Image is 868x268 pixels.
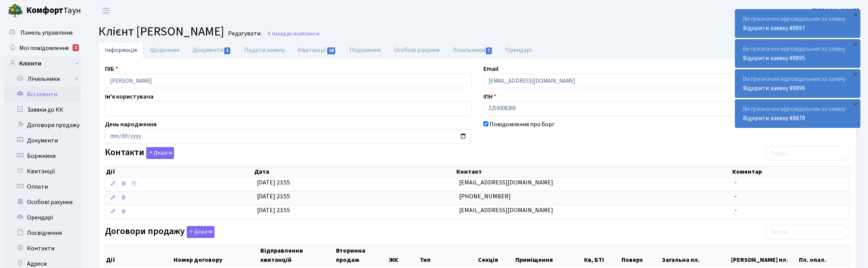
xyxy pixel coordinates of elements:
th: Тип [419,245,478,265]
img: logo.png [8,3,23,18]
a: Орендарі [499,42,538,58]
a: Особові рахунки [387,42,446,58]
small: Редагувати . [226,30,263,37]
a: Заявки до КК [4,102,81,117]
div: Ви призначені відповідальним за заявку [735,10,860,37]
a: Додати [185,224,214,238]
a: Інформація [98,42,144,58]
span: Клієнти [302,30,319,37]
a: Додати [144,146,174,159]
a: Лічильники [9,71,81,87]
a: Документи [186,42,238,58]
a: Боржники [4,148,81,164]
th: Вторинна продаж [335,245,388,265]
label: Ім'я користувача [105,92,154,101]
th: Дата [253,166,456,177]
span: Таун [26,4,81,17]
a: Мої повідомлення1 [4,40,81,56]
a: Відкрити заявку #8895 [743,54,805,62]
div: × [851,10,859,18]
a: Відкрити заявку #8878 [743,114,805,122]
span: [DATE] 23:55 [257,178,290,187]
span: 7 [486,47,492,54]
span: Панель управління [20,28,73,37]
th: [PERSON_NAME] пл. [730,245,798,265]
span: - [735,192,737,201]
a: Щоденник [144,42,186,58]
th: Коментар [731,166,849,177]
label: Контакти [105,147,174,159]
span: [EMAIL_ADDRESS][DOMAIN_NAME] [459,178,553,187]
button: Контакти [146,147,174,159]
a: Лічильники [446,42,499,58]
span: - [735,178,737,187]
label: Email [483,64,498,74]
th: Поверх [621,245,661,265]
label: ІПН [483,92,496,101]
button: Договори продажу [187,226,214,238]
a: Панель управління [4,25,81,40]
th: Дії [105,245,173,265]
a: Порушення [343,42,387,58]
a: Особові рахунки [4,194,81,210]
a: Клієнти [4,56,81,71]
button: Переключити навігацію [96,4,116,17]
label: ПІБ [105,64,118,74]
span: [PHONE_NUMBER] [459,192,511,201]
a: Оплати [4,179,81,194]
span: 18 [327,47,336,54]
a: Договори продажу [4,117,81,133]
th: Пл. опал. [798,245,849,265]
span: Клієнт [PERSON_NAME] [98,23,224,40]
div: Ви призначені відповідальним за заявку [735,40,860,67]
input: Пошук... [765,225,849,240]
div: × [851,40,859,48]
th: Секція [477,245,515,265]
a: Посвідчення [4,225,81,241]
div: × [851,70,859,78]
label: Договори продажу [105,226,214,238]
span: [EMAIL_ADDRESS][DOMAIN_NAME] [459,206,553,214]
a: Орендарі [4,210,81,225]
th: Приміщення [515,245,583,265]
th: Дії [105,166,253,177]
div: Ви призначені відповідальним за заявку [735,70,860,97]
th: Контакт [456,166,731,177]
th: Кв, БТІ [583,245,621,265]
span: [DATE] 23:55 [257,206,290,214]
label: Повідомлення про борг [490,120,555,129]
a: Квитанції [4,164,81,179]
a: Всі клієнти [4,87,81,102]
a: Відкрити заявку #8896 [743,84,805,92]
th: Загальна пл. [661,245,730,265]
span: 1 [224,47,230,54]
b: Комфорт [26,4,63,17]
div: 1 [73,44,79,51]
a: [PERSON_NAME] [812,6,859,15]
input: Пошук... [765,146,849,161]
a: Відкрити заявку #8897 [743,24,805,32]
a: Назад до всіхКлієнти [267,30,319,37]
th: Відправлення квитанцій [260,245,336,265]
span: - [735,206,737,214]
div: Ви призначені відповідальним за заявку [735,100,860,127]
a: Документи [4,133,81,148]
label: День народження [105,120,157,129]
div: × [851,100,859,108]
a: Квитанції [291,42,343,58]
th: ЖК [388,245,419,265]
a: Подати заявку [238,42,291,58]
span: [DATE] 23:55 [257,192,290,201]
th: Номер договору [173,245,260,265]
b: [PERSON_NAME] [812,7,859,15]
a: Контакти [4,241,81,256]
span: Мої повідомлення [19,44,69,52]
